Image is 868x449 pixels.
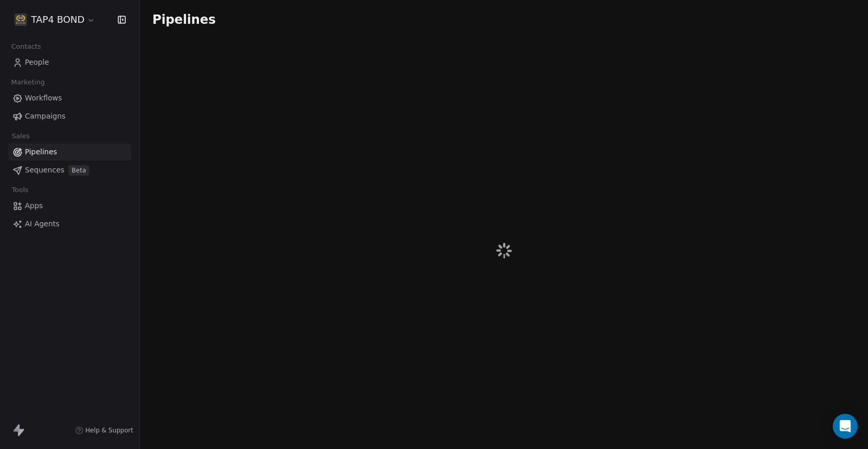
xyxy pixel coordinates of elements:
[8,143,131,161] a: Pipelines
[25,165,64,176] span: Sequences
[7,182,33,198] span: Tools
[68,165,89,176] span: Beta
[25,111,65,122] span: Campaigns
[8,108,131,125] a: Campaigns
[86,426,133,434] span: Help & Support
[15,13,27,26] img: TAP4_LOGO-04.jpg
[25,219,60,229] span: AI Agents
[8,54,131,71] a: People
[25,93,62,104] span: Workflows
[25,147,57,157] span: Pipelines
[75,426,133,434] a: Help & Support
[12,11,97,28] button: TAP4 BOND
[7,75,49,90] span: Marketing
[7,128,34,144] span: Sales
[25,57,49,68] span: People
[152,12,216,27] span: Pipelines
[31,13,84,26] span: TAP4 BOND
[8,90,131,107] a: Workflows
[833,414,858,439] div: Open Intercom Messenger
[8,162,131,179] a: SequencesBeta
[25,200,43,211] span: Apps
[8,197,131,214] a: Apps
[7,39,46,54] span: Contacts
[8,215,131,233] a: AI Agents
